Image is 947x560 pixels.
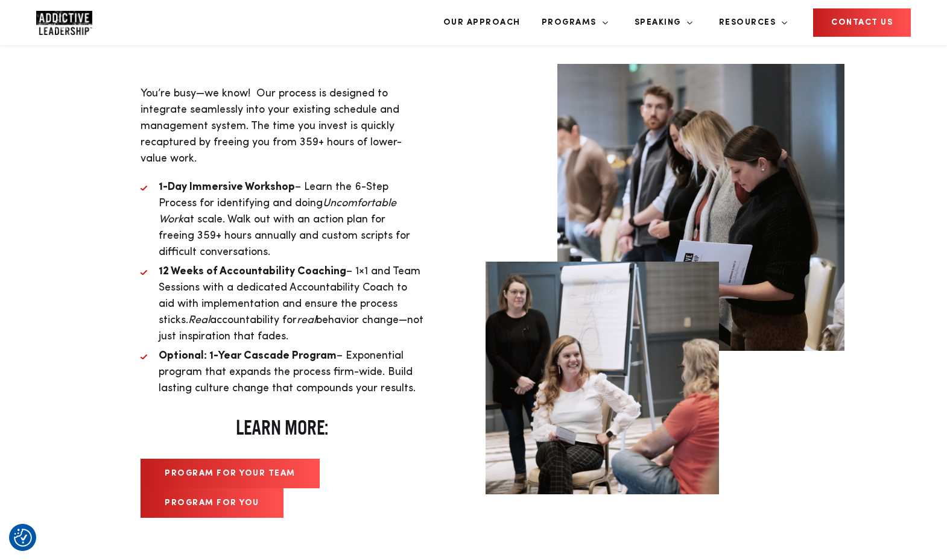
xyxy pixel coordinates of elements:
[159,266,346,277] b: 12 Weeks of Accountability Coaching
[141,459,320,488] a: Program For Your Team
[14,529,32,547] img: Revisit consent button
[141,488,283,518] a: Program For You
[159,350,337,361] b: Optional: 1-Year Cascade Program
[159,214,410,257] span: at scale. Walk out with an action plan for freeing 359+ hours annually and custom scripts for dif...
[141,88,402,164] span: You’re busy—we know! Our process is designed to integrate seamlessly into your existing schedule ...
[188,315,210,326] span: Real
[36,11,109,35] a: Home
[159,350,416,394] span: – Exponential program that expands the process firm-wide. Build lasting culture change that compo...
[14,529,32,547] button: Consent Preferences
[813,8,911,37] a: CONTACT US
[36,11,92,35] img: Company Logo
[210,315,297,326] span: accountability for
[159,181,295,192] b: 1-Day Immersive Workshop
[141,415,423,441] h3: Learn more:
[297,315,316,326] span: real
